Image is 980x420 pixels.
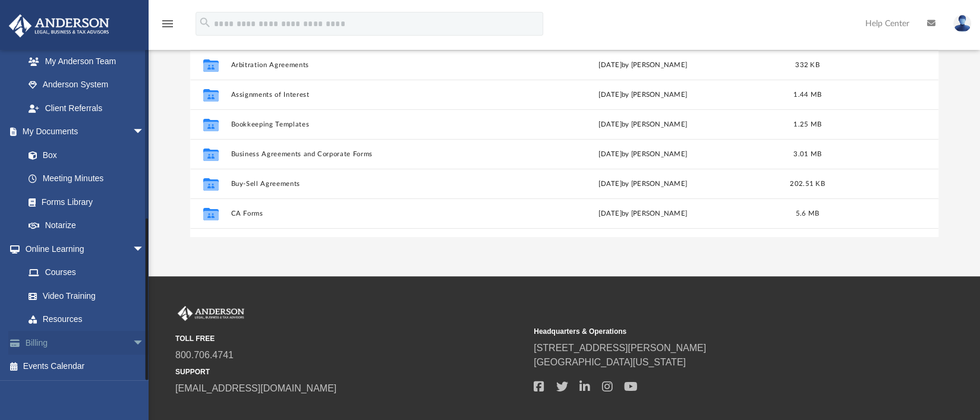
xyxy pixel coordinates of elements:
[175,367,525,377] small: SUPPORT
[507,149,778,160] div: [DATE] by [PERSON_NAME]
[507,119,778,130] div: [DATE] by [PERSON_NAME]
[17,49,150,73] a: My Anderson Team
[796,210,820,217] span: 5.6 MB
[17,261,156,285] a: Courses
[133,120,156,144] span: arrow_drop_down
[8,120,156,144] a: My Documentsarrow_drop_down
[5,14,113,37] img: Anderson Advisors Platinum Portal
[8,331,162,355] a: Billingarrow_drop_down
[507,209,778,219] div: [DATE] by [PERSON_NAME]
[534,343,706,353] a: [STREET_ADDRESS][PERSON_NAME]
[175,350,234,360] a: 800.706.4741
[8,237,156,261] a: Online Learningarrow_drop_down
[231,210,502,217] button: CA Forms
[133,237,156,261] span: arrow_drop_down
[160,17,175,31] i: menu
[534,326,884,337] small: Headquarters & Operations
[534,357,686,367] a: [GEOGRAPHIC_DATA][US_STATE]
[175,383,336,393] a: [EMAIL_ADDRESS][DOMAIN_NAME]
[175,306,247,321] img: Anderson Advisors Platinum Portal
[790,181,824,187] span: 202.51 KB
[17,96,156,120] a: Client Referrals
[507,90,778,100] div: [DATE] by [PERSON_NAME]
[175,333,525,344] small: TOLL FREE
[8,355,162,378] a: Events Calendar
[793,151,821,157] span: 3.01 MB
[17,284,150,308] a: Video Training
[160,23,175,31] a: menu
[17,143,150,167] a: Box
[793,91,821,98] span: 1.44 MB
[17,73,156,97] a: Anderson System
[795,62,820,68] span: 332 KB
[231,121,502,128] button: Bookkeeping Templates
[17,308,156,331] a: Resources
[507,60,778,71] div: [DATE] by [PERSON_NAME]
[507,179,778,190] div: [DATE] by [PERSON_NAME]
[793,121,821,128] span: 1.25 MB
[17,167,156,191] a: Meeting Minutes
[133,331,156,355] span: arrow_drop_down
[953,15,971,32] img: User Pic
[17,190,150,214] a: Forms Library
[231,180,502,188] button: Buy-Sell Agreements
[17,214,156,238] a: Notarize
[231,91,502,99] button: Assignments of Interest
[231,150,502,158] button: Business Agreements and Corporate Forms
[198,16,212,29] i: search
[231,61,502,69] button: Arbitration Agreements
